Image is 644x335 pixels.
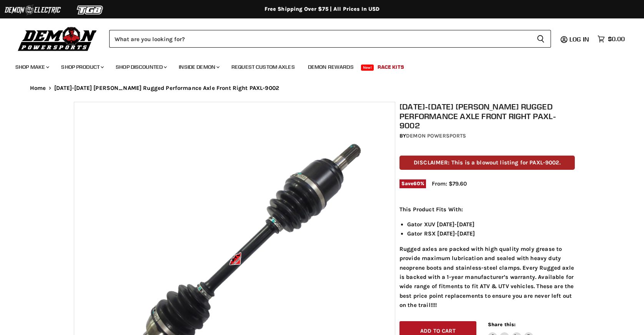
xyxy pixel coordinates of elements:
[109,30,531,48] input: Search
[15,25,100,52] img: Demon Powersports
[10,59,54,75] a: Shop Make
[406,133,466,139] a: Demon Powersports
[399,102,575,130] h1: [DATE]-[DATE] [PERSON_NAME] Rugged Performance Axle Front Right PAXL-9002
[109,30,551,48] form: Product
[4,3,62,17] img: Demon Electric Logo 2
[420,328,456,334] span: Add to cart
[361,65,374,71] span: New!
[15,6,630,13] div: Free Shipping Over $75 | All Prices In USD
[569,35,589,43] span: Log in
[10,56,623,75] ul: Main menu
[15,85,630,91] nav: Breadcrumbs
[531,30,551,48] button: Search
[54,85,279,91] span: [DATE]-[DATE] [PERSON_NAME] Rugged Performance Axle Front Right PAXL-9002
[608,35,625,43] span: $0.00
[110,59,171,75] a: Shop Discounted
[566,36,594,43] a: Log in
[302,59,359,75] a: Demon Rewards
[55,59,108,75] a: Shop Product
[30,85,46,91] a: Home
[399,205,575,310] div: Rugged axles are packed with high quality moly grease to provide maximum lubrication and sealed w...
[62,3,119,17] img: TGB Logo 2
[173,59,224,75] a: Inside Demon
[413,181,420,186] span: 60
[372,59,410,75] a: Race Kits
[407,229,575,238] li: Gator RSX [DATE]-[DATE]
[488,322,516,327] span: Share this:
[594,33,629,45] a: $0.00
[399,179,426,188] span: Save %
[226,59,301,75] a: Request Custom Axles
[399,156,575,170] p: DISCLAIMER: This is a blowout listing for PAXL-9002.
[407,220,575,229] li: Gator XUV [DATE]-[DATE]
[399,205,575,214] p: This Product Fits With:
[399,132,575,140] div: by
[432,180,467,187] span: From: $79.60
